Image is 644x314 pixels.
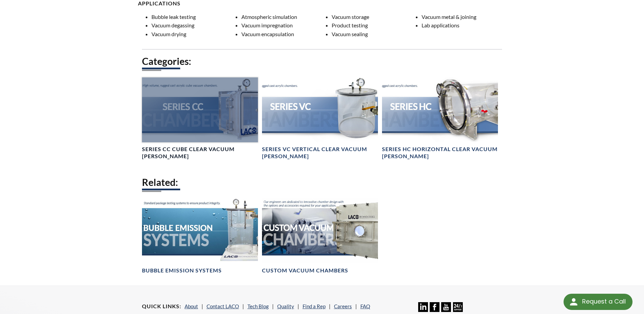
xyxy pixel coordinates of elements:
[142,303,181,310] h4: Quick Links
[262,198,378,274] a: Custom Vacuum Chamber headerCustom Vacuum Chambers
[453,307,463,313] a: 24/7 Support
[185,303,198,309] a: About
[332,30,416,39] li: Vacuum sealing
[382,146,498,160] h4: Series HC Horizontal Clear Vacuum [PERSON_NAME]
[142,267,222,274] h4: Bubble Emission Systems
[241,30,326,39] li: Vacuum encapsulation
[262,77,378,160] a: Series VC Chambers headerSeries VC Vertical Clear Vacuum [PERSON_NAME]
[582,294,626,309] div: Request a Call
[241,21,326,30] li: Vacuum impregnation
[332,21,416,30] li: Product testing
[277,303,294,309] a: Quality
[568,296,579,307] img: round button
[142,146,258,160] h4: Series CC Cube Clear Vacuum [PERSON_NAME]
[332,13,416,21] li: Vacuum storage
[207,303,239,309] a: Contact LACO
[453,302,463,312] img: 24/7 Support Icon
[422,21,506,30] li: Lab applications
[142,176,502,189] h2: Related:
[151,21,236,30] li: Vacuum degassing
[262,267,348,274] h4: Custom Vacuum Chambers
[334,303,352,309] a: Careers
[247,303,269,309] a: Tech Blog
[303,303,326,309] a: Find a Rep
[382,77,498,160] a: Series HC Chambers headerSeries HC Horizontal Clear Vacuum [PERSON_NAME]
[564,294,633,310] div: Request a Call
[241,13,326,21] li: Atmospheric simulation
[151,30,236,39] li: Vacuum drying
[151,13,236,21] li: Bubble leak testing
[142,198,258,274] a: Bubble Emission Systems headerBubble Emission Systems
[142,77,258,160] a: Series CC Chamber headerSeries CC Cube Clear Vacuum [PERSON_NAME]
[262,146,378,160] h4: Series VC Vertical Clear Vacuum [PERSON_NAME]
[422,13,506,21] li: Vacuum metal & joining
[142,55,502,68] h2: Categories:
[360,303,370,309] a: FAQ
